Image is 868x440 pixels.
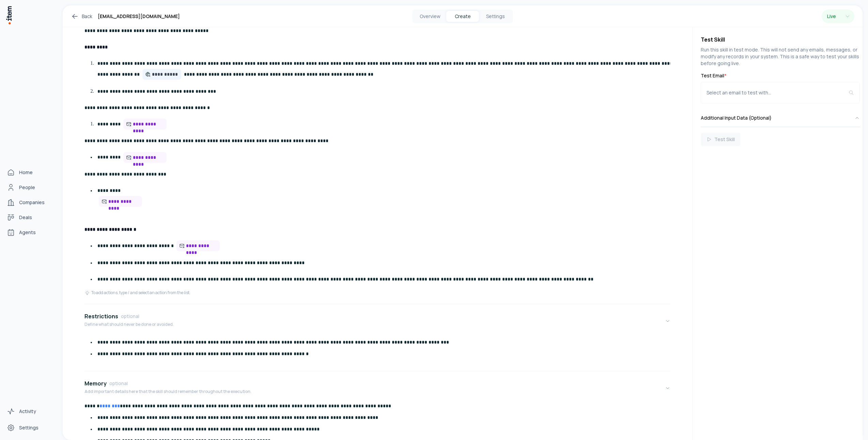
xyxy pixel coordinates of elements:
[4,211,56,224] a: Deals
[19,199,45,206] span: Companies
[19,229,36,236] span: Agents
[701,35,860,44] h4: Test Skill
[446,11,479,22] button: Create
[98,12,180,20] h1: [EMAIL_ADDRESS][DOMAIN_NAME]
[4,421,56,435] a: Settings
[479,11,512,22] button: Settings
[84,379,107,388] h4: Memory
[84,312,118,320] h4: Restrictions
[4,226,56,239] a: Agents
[84,307,670,335] button: RestrictionsoptionalDefine what should never be done or avoided.
[109,380,128,387] span: optional
[701,72,860,79] label: Test Email
[84,335,670,368] div: RestrictionsoptionalDefine what should never be done or avoided.
[4,181,56,194] a: People
[84,374,670,403] button: MemoryoptionalAdd important details here that the skill should remember throughout the execution.
[19,424,38,431] span: Settings
[5,5,12,25] img: Item Brain Logo
[84,290,190,295] div: To add actions, type / and select an action from the list.
[19,184,35,191] span: People
[4,166,56,179] a: Home
[707,89,849,96] div: Select an email to test with...
[19,169,33,176] span: Home
[19,408,36,415] span: Activity
[84,322,174,327] p: Define what should never be done or avoided.
[4,196,56,209] a: Companies
[121,313,139,320] span: optional
[84,389,251,394] p: Add important details here that the skill should remember throughout the execution.
[4,405,56,418] a: Activity
[19,214,32,221] span: Deals
[701,46,860,67] p: Run this skill in test mode. This will not send any emails, messages, or modify any records in yo...
[71,12,92,20] a: Back
[414,11,446,22] button: Overview
[701,109,860,127] button: Additional Input Data (Optional)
